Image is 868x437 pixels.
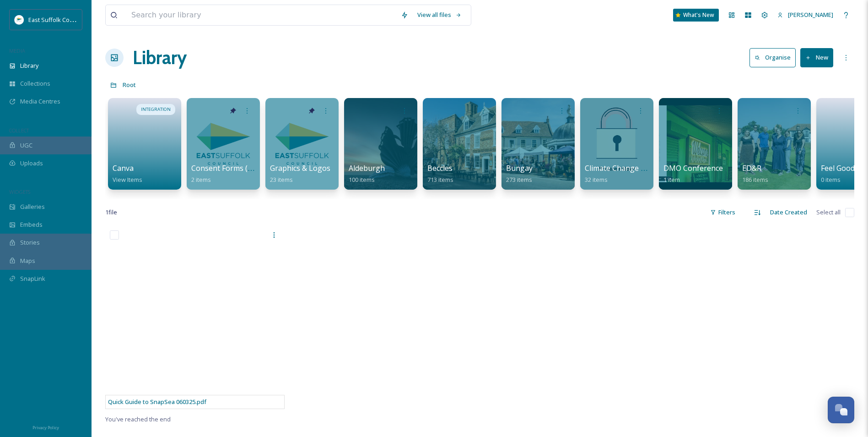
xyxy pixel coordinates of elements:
[123,79,136,90] a: Root
[788,11,833,19] span: [PERSON_NAME]
[742,164,768,184] a: ED&R186 items
[270,175,293,184] span: 23 items
[349,163,385,173] span: Aldeburgh
[191,164,283,184] a: Consent Forms (Template)2 items
[105,415,171,423] span: You've reached the end
[108,398,206,406] span: Quick Guide to SnapSea 060325.pdf
[585,164,694,184] a: Climate Change & Sustainability32 items
[742,163,761,173] span: ED&R
[749,48,800,67] a: Organise
[673,9,719,22] a: What's New
[32,421,59,432] a: Privacy Policy
[123,81,136,89] span: Root
[133,44,187,71] a: Library
[20,202,45,211] span: Galleries
[828,397,854,423] button: Open Chat
[270,163,330,173] span: Graphics & Logos
[506,164,533,184] a: Bungay273 items
[9,188,30,195] span: WIDGETS
[32,425,59,431] span: Privacy Policy
[141,106,171,113] span: INTEGRATION
[9,127,29,134] span: COLLECT
[28,15,82,24] span: East Suffolk Council
[821,175,841,184] span: 0 items
[413,6,466,24] a: View all files
[20,159,43,168] span: Uploads
[427,164,453,184] a: Beccles713 items
[20,238,40,247] span: Stories
[191,163,283,173] span: Consent Forms (Template)
[20,274,45,283] span: SnapLink
[427,163,453,173] span: Beccles
[191,175,211,184] span: 2 items
[127,5,396,25] input: Search your library
[742,175,768,184] span: 186 items
[585,163,694,173] span: Climate Change & Sustainability
[800,48,833,67] button: New
[20,79,50,88] span: Collections
[663,164,723,184] a: DMO Conference1 item
[506,163,533,173] span: Bungay
[20,220,43,229] span: Embeds
[113,163,134,173] span: Canva
[20,257,35,265] span: Maps
[15,15,24,24] img: ESC%20Logo.png
[105,93,184,190] a: INTEGRATIONCanvaView Items
[113,175,142,184] span: View Items
[9,47,25,54] span: MEDIA
[706,203,740,221] div: Filters
[506,175,532,184] span: 273 items
[585,175,608,184] span: 32 items
[20,97,60,106] span: Media Centres
[766,203,812,221] div: Date Created
[20,61,38,70] span: Library
[349,164,385,184] a: Aldeburgh100 items
[105,208,117,217] span: 1 file
[816,208,841,217] span: Select all
[663,163,723,173] span: DMO Conference
[270,164,330,184] a: Graphics & Logos23 items
[427,175,453,184] span: 713 items
[749,48,796,67] button: Organise
[20,141,32,150] span: UGC
[349,175,375,184] span: 100 items
[663,175,680,184] span: 1 item
[773,6,838,24] a: [PERSON_NAME]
